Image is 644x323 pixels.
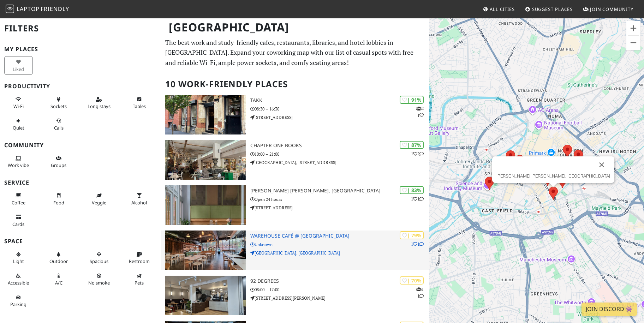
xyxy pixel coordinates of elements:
[53,199,64,206] span: Food
[522,3,576,16] a: Suggest Places
[13,258,24,264] span: Natural light
[85,94,113,112] button: Long stays
[165,95,246,134] img: Takk
[135,280,144,286] span: Pet friendly
[250,250,429,256] p: [GEOGRAPHIC_DATA], [GEOGRAPHIC_DATA]
[161,231,429,270] a: Warehouse Café @ Science and Industry Museum | 79% 11 Warehouse Café @ [GEOGRAPHIC_DATA] Unknown ...
[582,303,637,316] a: Join Discord 👾
[6,3,69,16] a: LaptopFriendly LaptopFriendly
[250,159,429,166] p: [GEOGRAPHIC_DATA], [STREET_ADDRESS]
[4,238,157,245] h3: Space
[250,204,429,211] p: [STREET_ADDRESS]
[4,211,33,230] button: Cards
[400,231,424,239] div: | 79%
[132,199,147,206] span: Alcohol
[8,280,29,286] span: Accessible
[4,190,33,208] button: Coffee
[250,286,429,293] p: 08:00 – 17:00
[88,280,110,286] span: Smoke free
[4,94,33,112] button: Wi-Fi
[165,140,246,180] img: Chapter One Books
[250,241,429,248] p: Unknown
[250,143,429,149] h3: Chapter One Books
[44,249,73,267] button: Outdoor
[250,196,429,203] p: Open 24 hours
[133,103,146,109] span: Work-friendly tables
[44,190,73,208] button: Food
[13,221,25,227] span: Credit cards
[13,125,24,131] span: Quiet
[90,258,108,264] span: Spacious
[85,190,113,208] button: Veggie
[125,270,154,289] button: Pets
[44,115,73,134] button: Calls
[13,103,24,109] span: Stable Wi-Fi
[4,83,157,90] h3: Productivity
[496,173,610,179] a: [PERSON_NAME] [PERSON_NAME], [GEOGRAPHIC_DATA]
[4,270,33,289] button: Accessible
[400,141,424,149] div: | 87%
[4,142,157,149] h3: Community
[129,258,150,264] span: Restroom
[250,106,429,112] p: 08:30 – 16:30
[11,301,27,307] span: Parking
[165,37,425,68] p: The best work and study-friendly cafes, restaurants, libraries, and hotel lobbies in [GEOGRAPHIC_...
[626,36,640,50] button: Zoom out
[416,286,424,299] p: 1 1
[165,185,246,225] img: Whitworth Locke, Civic Quarter
[4,152,33,171] button: Work vibe
[4,179,157,186] h3: Service
[250,97,429,103] h3: Takk
[580,3,636,16] a: Join Community
[41,5,69,13] span: Friendly
[250,278,429,284] h3: 92 Degrees
[88,103,111,109] span: Long stays
[85,270,113,289] button: No smoke
[593,156,610,173] button: Close
[161,140,429,180] a: Chapter One Books | 87% 12 Chapter One Books 10:00 – 21:00 [GEOGRAPHIC_DATA], [STREET_ADDRESS]
[250,295,429,301] p: [STREET_ADDRESS][PERSON_NAME]
[6,5,14,13] img: LaptopFriendly
[250,151,429,157] p: 10:00 – 21:00
[411,150,424,157] p: 1 2
[163,18,428,37] h1: [GEOGRAPHIC_DATA]
[250,188,429,194] h3: [PERSON_NAME] [PERSON_NAME], [GEOGRAPHIC_DATA]
[125,94,154,112] button: Tables
[55,280,62,286] span: Air conditioned
[4,18,157,39] h2: Filters
[400,276,424,285] div: | 70%
[85,249,113,267] button: Spacious
[92,199,106,206] span: Veggie
[411,241,424,247] p: 1 1
[4,115,33,134] button: Quiet
[12,199,25,206] span: Coffee
[490,6,515,12] span: All Cities
[416,105,424,119] p: 2 1
[165,73,425,95] h2: 10 Work-Friendly Places
[532,6,573,12] span: Suggest Places
[411,196,424,202] p: 1 1
[165,231,246,270] img: Warehouse Café @ Science and Industry Museum
[626,21,640,35] button: Zoom in
[125,249,154,267] button: Restroom
[161,185,429,225] a: Whitworth Locke, Civic Quarter | 83% 11 [PERSON_NAME] [PERSON_NAME], [GEOGRAPHIC_DATA] Open 24 ho...
[44,152,73,171] button: Groups
[50,258,68,264] span: Outdoor area
[44,94,73,112] button: Sockets
[125,190,154,208] button: Alcohol
[400,96,424,104] div: | 91%
[161,276,429,315] a: 92 Degrees | 70% 11 92 Degrees 08:00 – 17:00 [STREET_ADDRESS][PERSON_NAME]
[165,276,246,315] img: 92 Degrees
[250,233,429,239] h3: Warehouse Café @ [GEOGRAPHIC_DATA]
[51,103,67,109] span: Power sockets
[4,46,157,53] h3: My Places
[400,186,424,194] div: | 83%
[250,114,429,121] p: [STREET_ADDRESS]
[54,125,64,131] span: Video/audio calls
[161,95,429,134] a: Takk | 91% 21 Takk 08:30 – 16:30 [STREET_ADDRESS]
[8,162,29,168] span: People working
[51,162,67,168] span: Group tables
[4,249,33,267] button: Light
[44,270,73,289] button: A/C
[480,3,518,16] a: All Cities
